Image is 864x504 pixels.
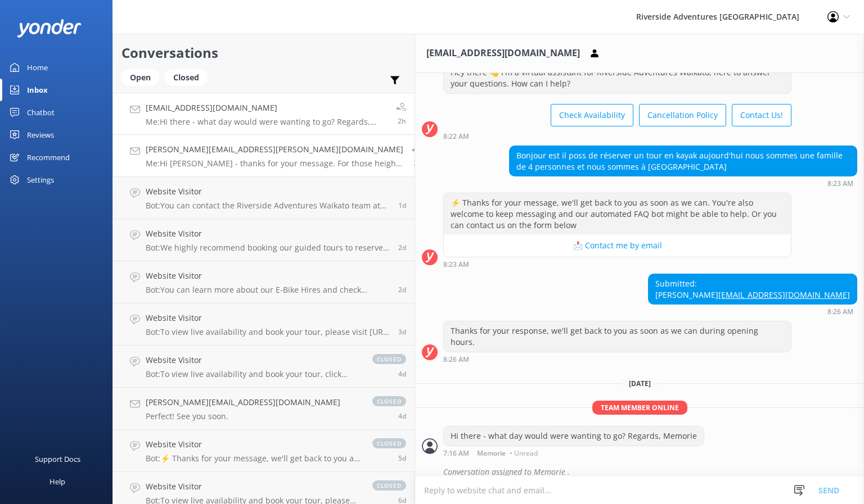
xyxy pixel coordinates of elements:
a: [EMAIL_ADDRESS][DOMAIN_NAME] [718,289,850,300]
span: closed [372,438,406,448]
div: Thanks for your response, we'll get back to you as soon as we can during opening hours. [444,321,791,351]
p: Bot: ⚡ Thanks for your message, we'll get back to you as soon as we can. You're also welcome to k... [146,453,361,464]
a: Website VisitorBot:You can contact the Riverside Adventures Waikato team at [PHONE_NUMBER], or by... [113,177,415,219]
div: ⚡ Thanks for your message, we'll get back to you as soon as we can. You're also welcome to keep m... [444,193,791,234]
span: Oct 13 2025 07:16am (UTC +13:00) Pacific/Auckland [398,116,406,126]
div: Conversation assigned to Memorie . [443,462,857,482]
h4: [PERSON_NAME][EMAIL_ADDRESS][PERSON_NAME][DOMAIN_NAME] [146,143,403,156]
span: Oct 08 2025 01:06pm (UTC +13:00) Pacific/Auckland [398,369,406,379]
div: Settings [27,169,54,191]
span: Oct 12 2025 04:33am (UTC +13:00) Pacific/Auckland [398,201,406,210]
a: [EMAIL_ADDRESS][DOMAIN_NAME]Me:Hi there - what day would were wanting to go? Regards, Memorie2h [113,93,415,135]
div: Help [49,470,65,493]
span: Oct 10 2025 08:36pm (UTC +13:00) Pacific/Auckland [398,243,406,252]
div: Hi there - what day would were wanting to go? Regards, Memorie [444,426,704,446]
div: Oct 13 2025 07:16am (UTC +13:00) Pacific/Auckland [443,449,704,457]
a: Closed [165,71,213,83]
div: Oct 12 2025 08:23am (UTC +13:00) Pacific/Auckland [509,179,857,187]
p: Bot: To view live availability and book your tour, click [URL][DOMAIN_NAME]. [146,369,361,379]
button: 📩 Contact me by email [444,234,791,257]
span: closed [372,480,406,491]
div: Oct 12 2025 08:22am (UTC +13:00) Pacific/Auckland [443,132,791,140]
strong: 8:26 AM [443,356,469,363]
span: closed [372,354,406,364]
h4: Website Visitor [146,270,390,282]
span: Oct 08 2025 11:55am (UTC +13:00) Pacific/Auckland [398,411,406,421]
div: 2025-10-12T18:16:33.686 [422,462,857,482]
a: Website VisitorBot:To view live availability and book your tour, please visit [URL][DOMAIN_NAME].3d [113,303,415,346]
div: Oct 12 2025 08:23am (UTC +13:00) Pacific/Auckland [443,260,791,268]
img: yonder-white-logo.png [17,19,82,38]
button: Check Availability [551,104,633,126]
span: closed [372,396,406,406]
p: Perfect! See you soon. [146,411,340,421]
a: Website VisitorBot:⚡ Thanks for your message, we'll get back to you as soon as we can. You're als... [113,430,415,472]
div: Recommend [27,146,70,169]
div: Reviews [27,124,54,146]
h4: Website Visitor [146,312,390,324]
h4: Website Visitor [146,354,361,366]
span: Oct 13 2025 07:14am (UTC +13:00) Pacific/Auckland [413,158,422,168]
button: Cancellation Policy [639,104,726,126]
p: Bot: You can learn more about our E-Bike Hires and check availability at this link: [URL][DOMAIN_... [146,285,390,295]
div: Chatbot [27,101,55,124]
h4: [EMAIL_ADDRESS][DOMAIN_NAME] [146,102,388,114]
strong: 8:22 AM [443,133,469,140]
h4: [PERSON_NAME][EMAIL_ADDRESS][DOMAIN_NAME] [146,396,340,408]
strong: 8:23 AM [443,261,469,268]
div: Inbox [27,79,48,101]
a: [PERSON_NAME][EMAIL_ADDRESS][DOMAIN_NAME]Perfect! See you soon.closed4d [113,388,415,430]
a: [PERSON_NAME][EMAIL_ADDRESS][PERSON_NAME][DOMAIN_NAME]Me:Hi [PERSON_NAME] - thanks for your messa... [113,135,415,177]
a: Website VisitorBot:We highly recommend booking our guided tours to reserve a space as these regul... [113,219,415,261]
a: Open [121,71,165,83]
strong: 7:16 AM [443,450,469,457]
strong: 8:23 AM [827,180,853,187]
div: Submitted: [PERSON_NAME] [649,274,857,304]
p: Bot: To view live availability and book your tour, please visit [URL][DOMAIN_NAME]. [146,327,390,337]
div: Hey there 👋 I'm a virtual assistant for Riverside Adventures Waikato, here to answer your questio... [444,63,791,93]
a: Website VisitorBot:You can learn more about our E-Bike Hires and check availability at this link:... [113,261,415,303]
span: Oct 09 2025 08:50pm (UTC +13:00) Pacific/Auckland [398,327,406,337]
p: Me: Hi there - what day would were wanting to go? Regards, Memorie [146,117,388,127]
span: • Unread [510,450,538,457]
p: Bot: You can contact the Riverside Adventures Waikato team at [PHONE_NUMBER], or by emailing [EMA... [146,201,390,211]
h4: Website Visitor [146,438,361,451]
h4: Website Visitor [146,185,390,198]
span: Memorie [477,450,506,457]
span: Oct 07 2025 12:55pm (UTC +13:00) Pacific/Auckland [398,453,406,463]
div: Oct 12 2025 08:26am (UTC +13:00) Pacific/Auckland [443,355,791,363]
h2: Conversations [121,42,406,63]
button: Contact Us! [732,104,791,126]
div: Closed [165,69,208,86]
p: Bot: We highly recommend booking our guided tours to reserve a space as these regularly sell out.... [146,243,390,253]
div: Support Docs [35,448,80,470]
div: Open [121,69,159,86]
div: Home [27,56,48,79]
span: [DATE] [622,379,658,388]
div: Oct 12 2025 08:26am (UTC +13:00) Pacific/Auckland [648,307,857,315]
h4: Website Visitor [146,480,361,493]
span: Team member online [592,401,687,415]
p: Me: Hi [PERSON_NAME] - thanks for your message. For those heights we would recommend and XS and a... [146,158,403,169]
h3: [EMAIL_ADDRESS][DOMAIN_NAME] [426,46,580,61]
a: Website VisitorBot:To view live availability and book your tour, click [URL][DOMAIN_NAME].closed4d [113,346,415,388]
strong: 8:26 AM [827,308,853,315]
span: Oct 10 2025 03:35pm (UTC +13:00) Pacific/Auckland [398,285,406,294]
div: Bonjour est il poss de réserver un tour en kayak aujourd'hui nous sommes une famille de 4 personn... [510,146,857,176]
h4: Website Visitor [146,228,390,240]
